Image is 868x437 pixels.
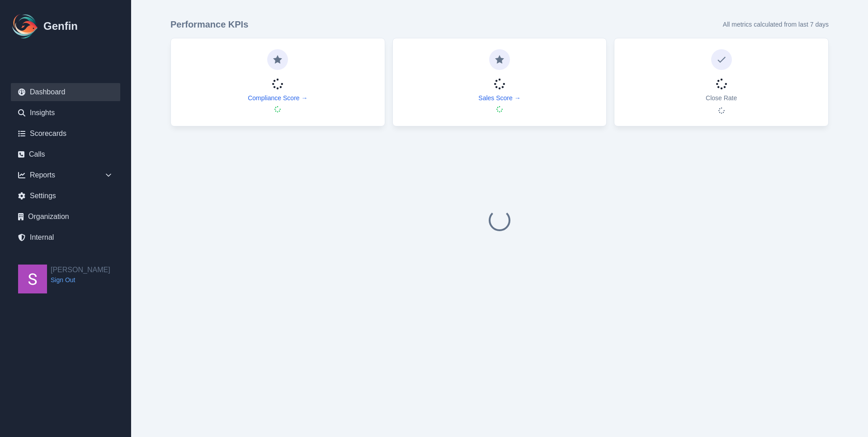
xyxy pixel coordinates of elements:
a: Sales Score → [478,93,520,102]
h2: [PERSON_NAME] [51,265,110,275]
div: Reports [11,166,120,184]
a: Dashboard [11,83,120,101]
a: Settings [11,187,120,205]
a: Insights [11,104,120,122]
a: Internal [11,228,120,246]
a: Sign Out [51,275,110,284]
a: Organization [11,208,120,226]
p: All metrics calculated from last 7 days [723,20,829,29]
a: Scorecards [11,125,120,143]
a: Calls [11,145,120,163]
a: Compliance Score → [248,93,307,102]
img: Shane Wey [18,265,47,293]
p: Close Rate [706,93,737,102]
h3: Performance KPIs [170,18,248,31]
img: Logo [11,12,40,41]
h1: Genfin [43,19,78,33]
